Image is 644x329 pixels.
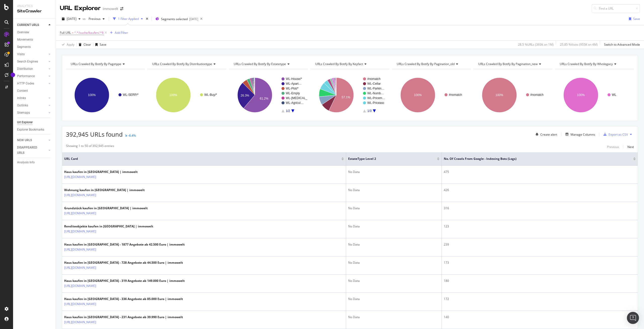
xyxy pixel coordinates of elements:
div: Next [627,145,634,149]
a: [URL][DOMAIN_NAME] [64,302,96,307]
div: Overview [17,30,29,35]
div: A chart. [310,73,389,117]
div: Haus kaufen in [GEOGRAPHIC_DATA] | immowelt [64,170,138,174]
h4: URLs Crawled By Botify By wlvslegacy [559,60,629,68]
div: SiteCrawler [17,8,52,14]
text: WL [612,93,616,97]
a: Url Explorer [17,120,52,125]
div: Search Engines [17,59,38,64]
div: No Data [348,224,439,229]
div: 173 [444,260,636,265]
button: Previous [87,15,107,23]
div: NEW URLS [17,138,32,143]
div: Renditeobjekte kaufen in [GEOGRAPHIC_DATA] | immowelt [64,224,153,229]
a: Overview [17,30,52,35]
text: 100% [169,93,177,97]
div: Explorer Bookmarks [17,127,44,132]
a: Outlinks [17,103,47,108]
text: WL-SERP/* [123,93,139,97]
h4: URLs Crawled By Botify By keyfact [314,60,385,68]
div: Switch to Advanced Mode [604,42,640,47]
a: [URL][DOMAIN_NAME] [64,193,96,198]
div: Performance [17,74,35,79]
h4: URLs Crawled By Botify By pagination_old [396,60,466,68]
div: Segments [17,44,31,50]
a: Performance [17,74,47,79]
div: Outlinks [17,103,28,108]
div: No Data [348,170,439,174]
a: [URL][DOMAIN_NAME] [64,283,96,288]
input: Find a URL [592,4,640,13]
div: Haus kaufen in [GEOGRAPHIC_DATA] - 336 Angebote ab 85.000 Euro | immowelt [64,297,183,301]
svg: A chart. [473,73,552,117]
div: Showing 1 to 50 of 392,945 entries [66,144,114,150]
text: 61.2% [260,97,268,100]
a: DISAPPEARED URLS [17,145,47,156]
div: 316 [444,206,636,211]
button: Switch to Advanced Mode [602,41,640,49]
a: HTTP Codes [17,81,47,86]
h4: URLs Crawled By Botify By distributiontype [151,60,222,68]
div: 28.5 % URLs ( 393K on 1M ) [518,42,554,47]
div: Inlinks [17,96,26,101]
button: Clear [77,41,91,49]
div: No Data [348,206,439,211]
span: URLs Crawled By Botify By pagination_new [478,62,538,66]
a: [URL][DOMAIN_NAME] [64,229,96,234]
div: Haus kaufen in [GEOGRAPHIC_DATA] - 231 Angebote ab 39.990 Euro | immowelt [64,315,183,319]
div: Haus kaufen in [GEOGRAPHIC_DATA] - 1877 Angebote ab 42.500 Euro | immowelt [64,242,185,247]
text: 26.3% [240,94,249,97]
svg: A chart. [147,73,226,117]
svg: A chart. [66,73,144,117]
text: 100% [495,93,503,97]
div: No Data [348,188,439,192]
span: URLs Crawled By Botify By distributiontype [152,62,212,66]
div: Immowelt [103,6,118,11]
div: 123 [444,224,636,229]
div: 475 [444,170,636,174]
text: 1/2 [286,109,290,113]
svg: A chart. [392,73,470,117]
div: Movements [17,37,33,42]
div: Analytics [17,4,52,8]
svg: A chart. [229,73,307,117]
div: 25.85 % Visits ( 955K on 4M ) [560,42,598,47]
div: Content [17,88,28,94]
div: Add Filter [115,31,128,35]
a: Segments [17,44,52,50]
a: [URL][DOMAIN_NAME] [64,211,96,216]
div: Manage Columns [571,132,595,137]
div: arrow-right-arrow-left [120,7,123,11]
text: WL-Priceasc [367,101,384,105]
a: NEW URLS [17,138,47,143]
text: WL-Buy/* [204,93,217,97]
span: URLs Crawled By Botify By pagetype [71,62,121,66]
div: Open Intercom Messenger [627,312,639,324]
a: [URL][DOMAIN_NAME] [64,174,96,180]
div: Distribution [17,66,33,72]
div: Apply [67,42,74,47]
span: Full URL [60,31,71,35]
button: 1 Filter Applied [111,15,145,23]
span: URLs Crawled By Botify By estatetype [234,62,286,66]
text: WL-Agricul… [286,101,304,105]
div: times [145,16,149,21]
a: Inlinks [17,96,47,101]
a: Search Engines [17,59,47,64]
text: WL-Pricem… [367,96,385,100]
div: Previous [607,145,619,149]
button: Create alert [534,130,557,138]
div: Url Explorer [17,120,33,125]
text: WL-House/* [286,77,302,81]
div: Export as CSV [609,132,628,137]
a: Explorer Bookmarks [17,127,52,132]
text: 1/3 [367,109,372,113]
text: WL-[MEDICAL_DATA]… [286,96,319,100]
a: [URL][DOMAIN_NAME] [64,320,96,325]
a: [URL][DOMAIN_NAME] [64,265,96,270]
a: Movements [17,37,52,42]
div: No Data [348,315,439,319]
